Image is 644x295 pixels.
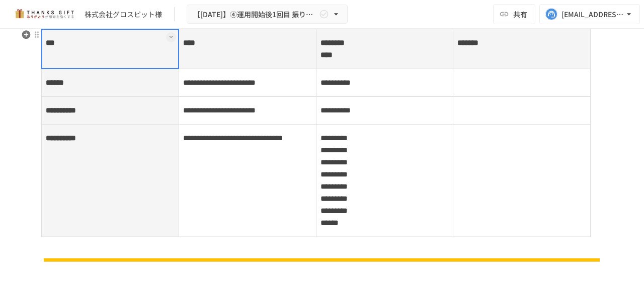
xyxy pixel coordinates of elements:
span: 共有 [513,9,527,20]
button: 【[DATE]】④運用開始後1回目 振り返りMTG [187,5,348,24]
div: [EMAIL_ADDRESS][DOMAIN_NAME] [561,8,624,21]
div: 株式会社グロスピット様 [85,9,162,20]
span: 【[DATE]】④運用開始後1回目 振り返りMTG [193,8,317,21]
img: tnrn7azbutyCm2NEp8dpH7ruio95Mk2dNtXhVes6LPE [41,257,603,263]
button: 共有 [493,4,535,24]
img: mMP1OxWUAhQbsRWCurg7vIHe5HqDpP7qZo7fRoNLXQh [12,6,76,22]
button: [EMAIL_ADDRESS][DOMAIN_NAME] [539,4,640,24]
